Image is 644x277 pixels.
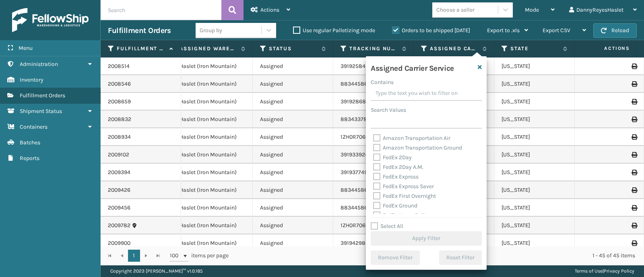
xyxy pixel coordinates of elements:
a: 2009102 [108,151,129,159]
label: FedEx Home Delivery [373,212,435,219]
span: Inventory [20,76,43,83]
td: [US_STATE] [494,146,575,164]
td: [US_STATE] [494,181,575,199]
a: 391933924516 [341,151,377,158]
a: 1ZH0R7060334780079 [341,222,397,229]
a: 2009782 [108,222,130,230]
td: Haslet (Iron Mountain) [172,57,253,75]
td: Assigned [253,57,333,75]
td: Assigned [253,164,333,181]
input: Type the text you wish to filter on [371,86,482,101]
td: Haslet (Iron Mountain) [172,128,253,146]
label: FedEx Express [373,173,419,180]
span: items per page [170,250,229,262]
td: Assigned [253,93,333,111]
span: 100 [170,252,182,260]
a: 2008934 [108,133,131,141]
label: FedEx Ground [373,202,417,209]
td: Assigned [253,75,333,93]
span: Administration [20,61,58,68]
a: 883445864740 [341,80,380,87]
td: Assigned [253,181,333,199]
a: 2008659 [108,98,131,106]
label: Amazon Transportation Air [373,135,450,142]
i: Print Label [632,81,636,87]
a: 883433784301 [341,116,379,123]
td: [US_STATE] [494,75,575,93]
a: 883445864317 [341,204,379,211]
td: [US_STATE] [494,234,575,252]
img: logo [12,8,89,32]
a: 2008514 [108,62,130,70]
td: Haslet (Iron Mountain) [172,111,253,128]
label: State [510,45,559,52]
div: Group by [200,26,222,35]
a: 1 [128,250,140,262]
i: Print Label [632,134,636,140]
td: Assigned [253,199,333,217]
a: 883445865493 [341,187,380,193]
i: Print Label [632,152,636,158]
span: Fulfillment Orders [20,92,65,99]
i: Print Label [632,64,636,69]
td: Haslet (Iron Mountain) [172,75,253,93]
td: Haslet (Iron Mountain) [172,234,253,252]
td: Assigned [253,128,333,146]
label: Orders to be shipped [DATE] [392,27,470,34]
td: [US_STATE] [494,199,575,217]
span: Batches [20,139,40,146]
h4: Assigned Carrier Service [371,61,454,73]
i: Print Label [632,117,636,122]
label: FedEx First Overnight [373,193,436,199]
span: Shipment Status [20,108,62,115]
td: [US_STATE] [494,128,575,146]
td: Assigned [253,111,333,128]
i: Print Label [632,240,636,246]
span: Export to .xls [487,27,520,34]
a: Terms of Use [575,268,603,274]
a: 391925843819 [341,63,378,70]
i: Print Label [632,223,636,228]
span: Export CSV [543,27,570,34]
a: 2008832 [108,115,131,123]
button: Reload [593,23,637,38]
div: | [575,265,634,277]
div: 1 - 45 of 45 items [240,252,635,260]
a: 1ZH0R7060332166086 [341,133,397,140]
a: 2009900 [108,239,130,247]
label: FedEx 2Day A.M. [373,164,423,170]
p: Copyright 2023 [PERSON_NAME]™ v 1.0.185 [110,265,203,277]
a: 2009394 [108,168,130,176]
span: Reports [20,155,39,162]
a: 391937749038 [341,169,378,176]
td: [US_STATE] [494,217,575,234]
span: Containers [20,123,47,130]
td: [US_STATE] [494,57,575,75]
h3: Fulfillment Orders [108,26,171,35]
td: Haslet (Iron Mountain) [172,181,253,199]
i: Print Label [632,99,636,105]
label: Select All [371,223,403,230]
span: Mode [525,6,539,13]
label: Use regular Palletizing mode [293,27,375,34]
td: Assigned [253,217,333,234]
a: 2008546 [108,80,131,88]
label: Status [269,45,318,52]
button: Remove Filter [371,250,420,265]
span: Actions [579,42,635,55]
a: Privacy Policy [604,268,634,274]
td: Haslet (Iron Mountain) [172,199,253,217]
td: [US_STATE] [494,164,575,181]
td: Assigned [253,234,333,252]
i: Print Label [632,205,636,211]
td: Haslet (Iron Mountain) [172,164,253,181]
label: Assigned Warehouse [180,45,237,52]
a: 2009426 [108,186,130,194]
a: 391928681673 [341,98,377,105]
a: 2009456 [108,204,130,212]
label: Contains [371,78,394,86]
td: [US_STATE] [494,93,575,111]
span: Actions [260,6,279,13]
div: Choose a seller [436,6,475,14]
i: Print Label [632,187,636,193]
